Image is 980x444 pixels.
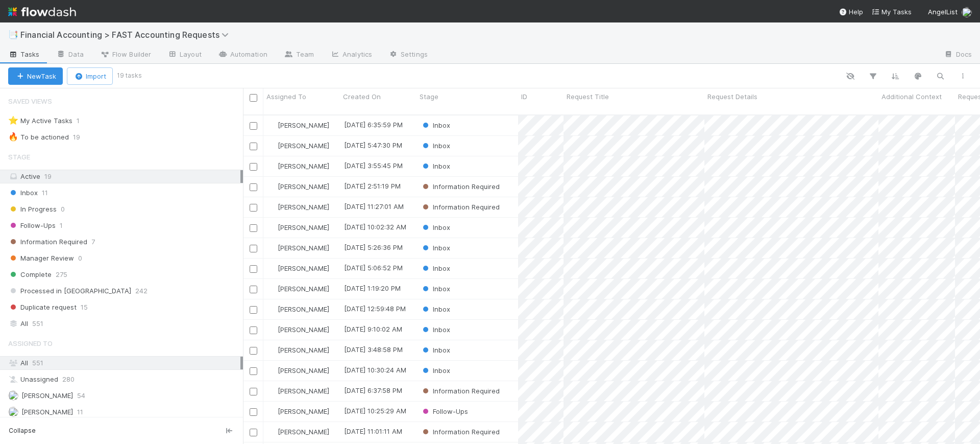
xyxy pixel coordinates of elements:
div: Inbox [421,324,450,335]
div: [PERSON_NAME] [267,161,329,171]
span: 11 [77,406,83,418]
a: Team [276,47,322,63]
div: Inbox [421,141,450,151]
input: Toggle Row Selected [250,122,257,130]
span: Manager Review [8,252,74,265]
span: [PERSON_NAME] [278,346,329,354]
span: [PERSON_NAME] [278,244,329,252]
small: 19 tasks [117,71,142,80]
div: Inbox [421,120,450,130]
a: Analytics [322,47,380,63]
span: [PERSON_NAME] [278,325,329,334]
div: Inbox [421,263,450,273]
span: [PERSON_NAME] [278,285,329,293]
span: Inbox [421,121,450,129]
span: Request Details [707,91,757,102]
div: Information Required [421,386,500,396]
span: 🔥 [8,132,18,141]
span: Processed in [GEOGRAPHIC_DATA] [8,285,131,297]
span: 242 [135,285,148,297]
span: [PERSON_NAME] [278,203,329,211]
span: Stage [420,91,438,102]
span: Inbox [421,285,450,293]
span: ID [521,91,527,102]
div: [DATE] 9:10:02 AM [344,324,402,334]
a: Flow Builder [92,47,159,63]
img: avatar_c0d2ec3f-77e2-40ea-8107-ee7bdb5edede.png [268,244,276,252]
span: Information Required [421,203,500,211]
span: Follow-Ups [421,407,468,415]
div: Help [839,7,863,17]
img: logo-inverted-e16ddd16eac7371096b0.svg [8,3,76,20]
input: Toggle Row Selected [250,367,257,375]
div: [PERSON_NAME] [267,406,329,416]
input: Toggle Row Selected [250,224,257,232]
a: My Tasks [871,7,912,17]
div: [DATE] 6:35:59 PM [344,120,403,130]
input: Toggle Row Selected [250,204,257,212]
div: My Active Tasks [8,114,72,127]
span: Inbox [421,366,450,375]
span: [PERSON_NAME] [278,305,329,313]
span: 54 [77,389,85,402]
div: Information Required [421,202,500,212]
span: 7 [91,236,95,248]
span: Inbox [421,244,450,252]
span: [PERSON_NAME] [278,366,329,375]
div: All [8,317,240,330]
span: 11 [42,186,48,199]
span: Inbox [421,162,450,170]
span: 551 [32,359,43,367]
div: Active [8,170,240,183]
span: My Tasks [871,8,912,16]
span: [PERSON_NAME] [21,408,73,416]
div: Information Required [421,181,500,192]
div: [DATE] 5:06:52 PM [344,263,403,273]
span: 0 [78,252,82,265]
span: Assigned To [266,91,306,102]
div: Information Required [421,427,500,437]
img: avatar_e5ec2f5b-afc7-4357-8cf1-2139873d70b1.png [268,366,276,375]
div: [DATE] 6:37:58 PM [344,385,402,395]
div: [DATE] 12:59:48 PM [344,303,406,314]
span: Tasks [8,49,40,59]
span: [PERSON_NAME] [278,387,329,395]
span: In Progress [8,203,57,216]
div: Inbox [421,304,450,314]
div: [DATE] 11:27:01 AM [344,201,404,212]
span: 0 [61,203,65,216]
img: avatar_030f5503-c087-43c2-95d1-dd8963b2926c.png [268,121,276,129]
img: avatar_8d06466b-a936-4205-8f52-b0cc03e2a179.png [268,387,276,395]
div: [DATE] 5:47:30 PM [344,140,402,150]
div: [DATE] 10:25:29 AM [344,406,406,416]
input: Toggle Row Selected [250,265,257,273]
span: 📑 [8,30,18,39]
a: Data [48,47,92,63]
div: To be actioned [8,131,69,144]
div: Inbox [421,243,450,253]
span: Information Required [421,387,500,395]
img: avatar_c7c7de23-09de-42ad-8e02-7981c37ee075.png [268,346,276,354]
div: Inbox [421,284,450,294]
span: [PERSON_NAME] [278,142,329,150]
span: Information Required [8,236,87,248]
div: [DATE] 10:30:24 AM [344,365,406,375]
span: [PERSON_NAME] [278,121,329,129]
input: Toggle Row Selected [250,388,257,395]
div: Inbox [421,345,450,355]
img: avatar_fee1282a-8af6-4c79-b7c7-bf2cfad99775.png [268,182,276,191]
div: [DATE] 3:55:45 PM [344,160,403,171]
span: Duplicate request [8,301,77,314]
img: avatar_030f5503-c087-43c2-95d1-dd8963b2926c.png [268,285,276,293]
div: [PERSON_NAME] [267,243,329,253]
span: [PERSON_NAME] [21,391,73,400]
div: [PERSON_NAME] [267,427,329,437]
span: Additional Context [881,91,942,102]
div: [DATE] 10:02:32 AM [344,222,406,232]
span: Request Title [567,91,609,102]
div: [PERSON_NAME] [267,120,329,130]
span: Saved Views [8,91,52,111]
div: Inbox [421,161,450,171]
span: Flow Builder [100,49,151,59]
span: 1 [77,114,90,127]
